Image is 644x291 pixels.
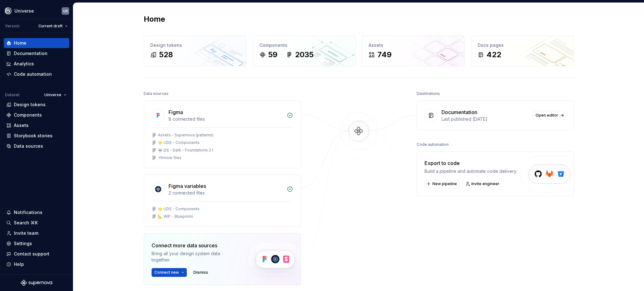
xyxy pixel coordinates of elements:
span: Current draft [38,24,63,29]
div: Components [259,42,349,48]
a: Data sources [4,141,69,151]
img: 87d06435-c97f-426c-aa5d-5eb8acd3d8b3.png [4,7,12,15]
a: Storybook stories [4,131,69,141]
div: + 5 more files [158,155,181,160]
div: Connect more data sources [152,242,236,249]
div: Assets [14,122,29,129]
div: 8 connected files [169,116,283,122]
div: Design tokens [14,102,46,108]
div: 749 [377,50,391,60]
div: Universe [14,8,34,14]
a: Figma variables2 connected files🌟 UDS - Components📐 WIP - Blueprints [144,174,301,227]
div: Documentation [14,50,47,57]
a: Analytics [4,59,69,69]
div: Assets [369,42,458,48]
div: Code automation [417,140,449,149]
div: Figma variables [169,182,206,190]
span: Invite engineer [471,181,499,186]
div: Components [14,112,42,118]
div: Analytics [14,61,34,67]
div: 📐 WIP - Blueprints [158,214,193,219]
a: Open editor [533,111,566,120]
div: Storybook stories [14,133,53,139]
svg: Supernova Logo [21,280,52,286]
button: Search ⌘K [4,218,69,228]
a: Documentation [4,48,69,58]
button: New pipeline [425,179,460,188]
div: Settings [14,240,32,247]
button: Universe [42,91,69,99]
button: Connect new [152,268,187,277]
a: Invite engineer [464,179,502,188]
div: Home [14,40,26,46]
div: US [63,8,68,14]
div: 528 [159,50,173,60]
div: 🌟 UDS - Components [158,140,200,145]
button: Dismiss [191,268,211,277]
button: UniverseUS [1,4,72,18]
div: Version [5,24,19,29]
div: Search ⌘K [14,220,38,226]
span: Connect new [154,270,179,275]
a: Docs pages422 [471,36,574,66]
span: New pipeline [432,181,457,186]
a: Home [4,38,69,48]
div: 422 [486,50,501,60]
div: Design tokens [150,42,240,48]
div: Export to code [425,159,517,167]
div: Data sources [144,89,169,98]
button: Notifications [4,207,69,217]
div: Docs pages [478,42,567,48]
div: 2035 [295,50,314,60]
span: Dismiss [193,270,208,275]
a: Components592035 [253,36,356,66]
a: Settings [4,239,69,249]
div: Data sources [14,143,43,149]
div: Last published [DATE] [441,116,529,122]
div: Build a pipeline and automate code delivery. [425,168,517,174]
div: 59 [268,50,277,60]
div: Invite team [14,230,38,236]
div: Help [14,261,24,267]
div: Documentation [441,108,477,116]
div: 2 connected files [169,190,283,196]
div: Notifications [14,209,42,216]
a: Design tokens [4,100,69,110]
button: Help [4,259,69,269]
div: Dataset [5,92,19,97]
a: Figma8 connected filesAssets - Supernova (patterns)🌟 UDS - Components💀 DS - Dark - Foundations 2.... [144,101,301,168]
button: Contact support [4,249,69,259]
div: Contact support [14,251,49,257]
a: Assets749 [362,36,465,66]
div: 🌟 UDS - Components [158,206,200,211]
div: Code automation [14,71,52,77]
a: Code automation [4,69,69,79]
a: Assets [4,120,69,130]
a: Components [4,110,69,120]
h2: Home [144,14,165,24]
div: Figma [169,108,183,116]
a: Invite team [4,228,69,238]
span: Universe [44,92,61,97]
div: Assets - Supernova (patterns) [158,133,214,138]
div: Destinations [417,89,440,98]
span: Open editor [536,113,558,118]
div: 💀 DS - Dark - Foundations 2.1 [158,148,213,153]
div: Bring all your design system data together. [152,250,236,263]
a: Design tokens528 [144,36,247,66]
button: Current draft [36,22,70,30]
